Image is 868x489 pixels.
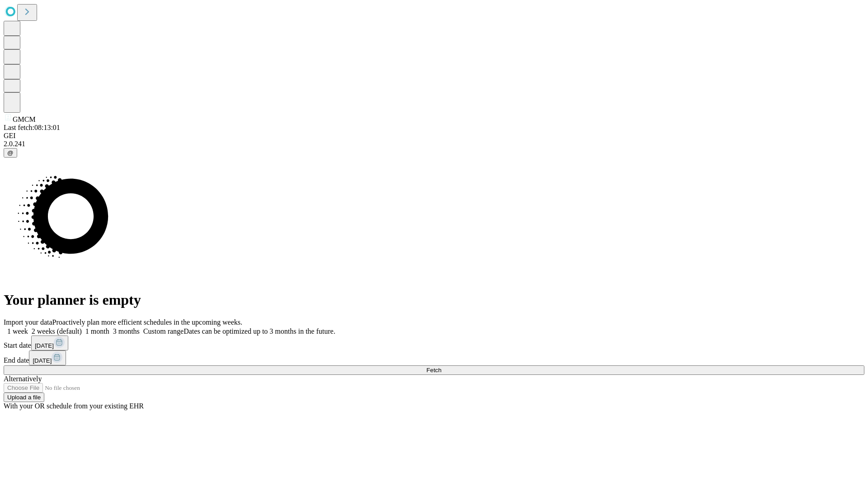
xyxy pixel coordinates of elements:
[4,132,864,140] div: GEI
[35,342,54,349] span: [DATE]
[4,365,864,375] button: Fetch
[32,327,82,335] span: 2 weeks (default)
[426,367,441,374] span: Fetch
[29,350,66,365] button: [DATE]
[113,327,140,335] span: 3 months
[4,124,60,131] span: Last fetch: 08:13:01
[4,140,864,148] div: 2.0.241
[4,393,44,402] button: Upload a file
[4,402,144,410] span: With your OR schedule from your existing EHR
[31,336,68,350] button: [DATE]
[85,327,109,335] span: 1 month
[33,357,52,364] span: [DATE]
[4,292,864,308] h1: Your planner is empty
[52,318,242,326] span: Proactively plan more efficient schedules in the upcoming weeks.
[7,149,14,156] span: @
[4,336,864,350] div: Start date
[7,327,28,335] span: 1 week
[184,327,335,335] span: Dates can be optimized up to 3 months in the future.
[143,327,184,335] span: Custom range
[4,148,17,158] button: @
[4,375,42,383] span: Alternatively
[13,115,36,123] span: GMCM
[4,318,52,326] span: Import your data
[4,350,864,365] div: End date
